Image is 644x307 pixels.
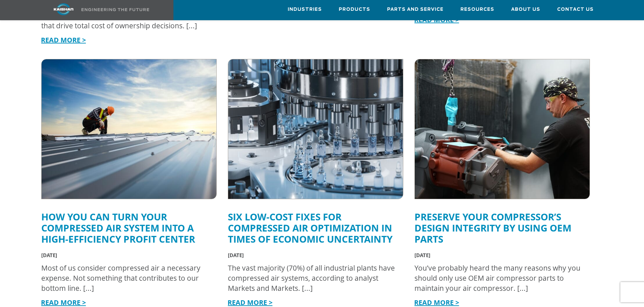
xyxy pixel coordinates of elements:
a: How You Can Turn Your Compressed Air System into a High-Efficiency Profit Center [41,210,195,245]
a: Industries [288,0,322,19]
img: compressed air system [228,59,403,198]
a: Six Low-Cost Fixes for Compressed Air Optimization in Times of Economic Uncertainty [228,210,392,245]
span: About Us [511,6,540,13]
a: Parts and Service [387,0,444,19]
span: Parts and Service [387,6,444,13]
span: Resources [460,6,494,13]
div: Most of us consider compressed air a necessary expense. Not something that contributes to our bot... [41,263,210,293]
a: Preserve Your Compressor’s Design Integrity by Using OEM Parts [414,210,571,245]
span: Industries [288,6,322,13]
a: READ MORE > [414,298,459,307]
a: Products [339,0,370,19]
a: Contact Us [557,0,594,19]
img: VSD-equipped rotary screw air compressor [42,59,216,198]
div: You’ve probably heard the many reasons why you should only use OEM air compressor parts to mainta... [414,263,583,293]
a: About Us [511,0,540,19]
span: [DATE] [228,252,244,258]
img: kaishan logo [38,3,89,15]
span: Contact Us [557,6,594,13]
span: [DATE] [41,252,57,258]
a: READ MORE > [41,35,86,44]
img: Using OEM air compressor parts [415,59,590,198]
a: READ MORE > [41,298,86,307]
a: Resources [460,0,494,19]
span: [DATE] [414,252,430,258]
a: READ MORE > [228,298,272,307]
div: The vast majority (70%) of all industrial plants have compressed air systems, according to analys... [228,263,397,293]
img: Engineering the future [81,8,149,11]
span: Products [339,6,370,13]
